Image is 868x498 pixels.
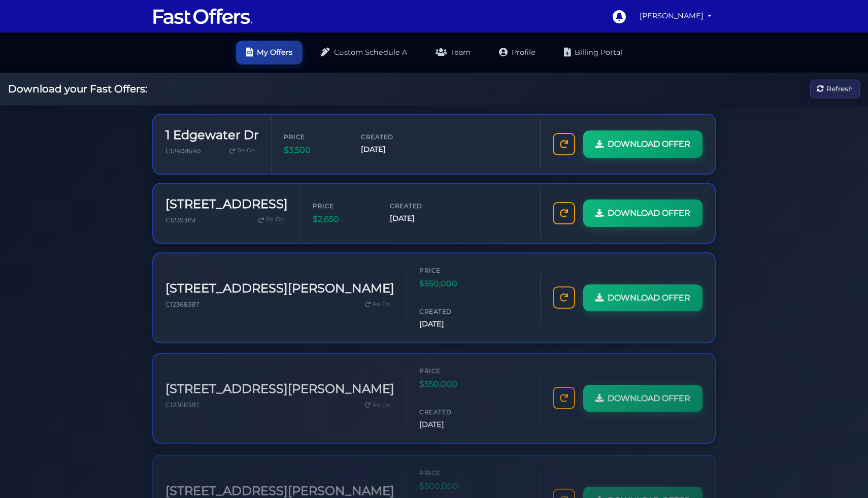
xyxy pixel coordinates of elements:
[636,6,716,26] a: [PERSON_NAME]
[608,138,690,151] span: DOWNLOAD OFFER
[236,41,303,64] a: My Offers
[489,41,546,64] a: Profile
[390,213,451,224] span: [DATE]
[583,130,703,158] a: DOWNLOAD OFFER
[165,281,394,295] h3: [STREET_ADDRESS][PERSON_NAME]
[165,147,201,154] span: C12408640
[361,297,394,311] a: Re-Do
[419,306,480,316] span: Created
[419,318,480,329] span: [DATE]
[419,376,480,389] span: $550,000
[266,215,284,224] span: Re-Do
[8,83,147,95] h2: Download your Fast Offers:
[225,144,259,157] a: Re-Do
[313,201,374,210] span: Price
[361,396,394,410] a: Re-Do
[608,207,690,220] span: DOWNLOAD OFFER
[165,479,394,493] h3: [STREET_ADDRESS][PERSON_NAME]
[284,131,345,141] span: Price
[237,146,255,155] span: Re-Do
[419,463,480,473] span: Price
[608,389,690,403] span: DOWNLOAD OFFER
[373,399,390,408] span: Re-Do
[165,196,288,211] h3: [STREET_ADDRESS]
[419,364,480,374] span: Price
[608,290,690,304] span: DOWNLOAD OFFER
[583,200,703,227] a: DOWNLOAD OFFER
[583,382,703,410] a: DOWNLOAD OFFER
[361,144,422,155] span: [DATE]
[419,417,480,428] span: [DATE]
[810,80,860,98] button: Refresh
[361,131,422,141] span: Created
[419,265,480,275] span: Price
[826,83,853,94] span: Refresh
[554,41,632,64] a: Billing Portal
[419,405,480,415] span: Created
[284,144,345,157] span: $3,500
[165,127,259,142] h3: 1 Edgewater Dr
[583,283,703,311] a: DOWNLOAD OFFER
[165,380,394,394] h3: [STREET_ADDRESS][PERSON_NAME]
[311,41,417,64] a: Custom Schedule A
[419,475,480,488] span: $500,000
[390,201,451,210] span: Created
[419,277,480,290] span: $550,000
[165,216,196,223] span: C12393151
[373,300,390,309] span: Re-Do
[165,300,199,308] span: C12368387
[425,41,481,64] a: Team
[254,213,288,226] a: Re-Do
[313,213,374,226] span: $2,650
[165,399,199,407] span: C12368387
